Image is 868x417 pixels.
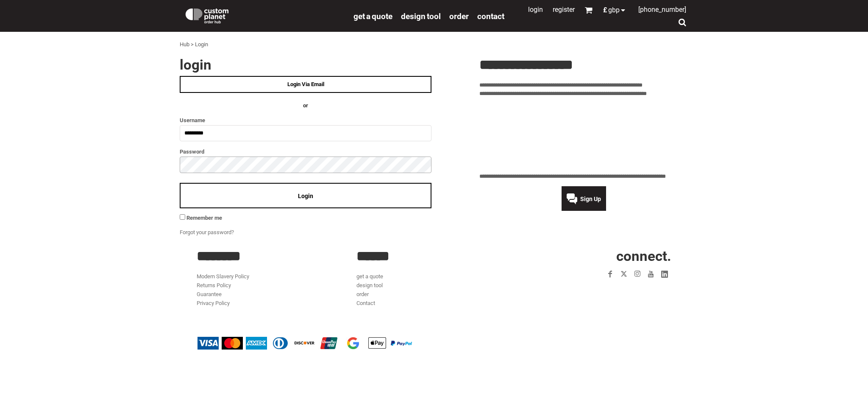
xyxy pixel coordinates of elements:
a: Contact [356,300,375,306]
span: Remember me [186,215,222,221]
h2: CONNECT. [517,249,671,263]
h4: OR [180,101,431,110]
span: Contact [477,11,504,21]
a: Privacy Policy [197,300,230,306]
img: Discover [294,337,315,350]
a: Guarantee [197,291,222,297]
img: Apple Pay [367,337,388,350]
img: PayPal [391,341,412,346]
a: Hub [180,41,189,48]
img: Google Pay [342,337,364,350]
span: Login [298,193,313,199]
iframe: Customer reviews powered by Trustpilot [554,286,671,296]
a: Modern Slavery Policy [197,273,249,280]
span: order [449,11,469,21]
img: American Express [246,337,267,350]
span: Login Via Email [287,81,324,87]
a: Custom Planet [180,2,349,28]
span: GBP [608,7,620,14]
label: Username [180,115,431,125]
img: Diners Club [270,337,291,350]
span: design tool [401,11,441,21]
a: Login [528,6,543,14]
div: > [191,40,194,49]
a: get a quote [356,273,383,280]
img: Custom Planet [184,6,230,23]
a: design tool [401,11,441,21]
a: Login Via Email [180,76,431,93]
span: [PHONE_NUMBER] [638,6,686,14]
a: get a quote [353,11,392,21]
a: order [449,11,469,21]
h2: Login [180,58,431,72]
img: China UnionPay [318,337,339,350]
a: Contact [477,11,504,21]
a: order [356,291,369,297]
span: get a quote [353,11,392,21]
span: £ [603,7,608,14]
img: Mastercard [222,337,243,350]
a: Returns Policy [197,282,231,288]
div: Login [195,40,208,49]
iframe: Customer reviews powered by Trustpilot [479,104,688,167]
a: Forgot your password? [180,229,234,235]
a: design tool [356,282,383,288]
span: Sign Up [580,196,601,202]
input: Remember me [180,214,185,220]
a: Register [553,6,575,14]
label: Password [180,147,431,157]
img: Visa [198,337,219,350]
